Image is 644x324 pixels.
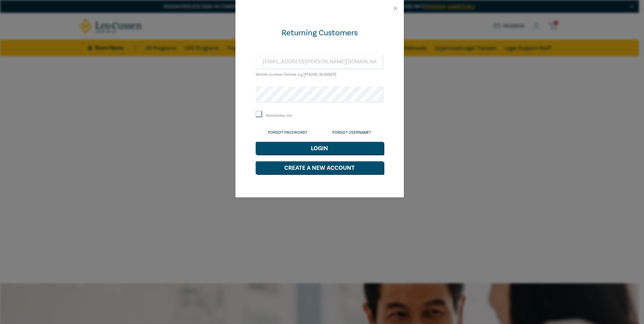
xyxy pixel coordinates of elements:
[268,130,308,135] a: Forgot Password?
[332,130,371,135] a: Forgot Username?
[256,142,384,155] button: Login
[256,28,384,38] div: Returning Customers
[256,72,336,77] small: Mobile number format e.g [PHONE_NUMBER]
[392,5,398,11] button: Close
[256,161,384,174] button: Create a New Account
[266,113,292,119] label: Remember me
[256,54,384,70] input: Enter email or Mobile number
